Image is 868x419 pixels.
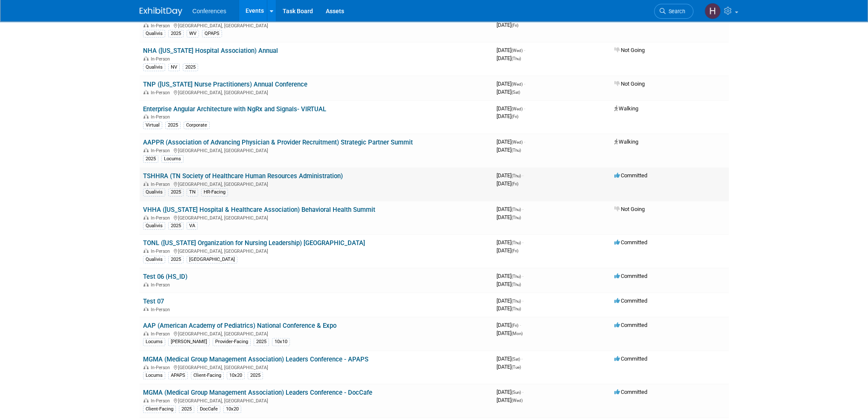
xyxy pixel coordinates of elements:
span: Walking [614,105,638,112]
div: Virtual [143,121,162,129]
div: 2025 [168,30,184,38]
span: (Fri) [511,323,518,328]
div: QPAPS [202,30,222,38]
div: Locums [143,372,165,379]
span: - [522,389,523,395]
span: In-Person [151,331,172,337]
span: [DATE] [497,139,525,145]
span: [DATE] [497,55,521,61]
span: (Mon) [511,331,523,336]
span: [DATE] [497,89,520,95]
div: Provider-Facing [213,338,251,346]
span: [DATE] [497,364,521,370]
span: (Thu) [511,282,521,287]
span: In-Person [151,114,172,120]
span: [DATE] [497,322,521,328]
div: APAPS [168,372,188,379]
span: (Sat) [511,357,520,361]
span: [DATE] [497,147,521,153]
span: (Thu) [511,173,521,178]
a: TNP ([US_STATE] Nurse Practitioners) Annual Conference [143,81,307,88]
span: In-Person [151,215,172,221]
span: Committed [614,389,647,395]
span: (Fri) [511,114,518,119]
span: - [522,239,523,246]
span: (Thu) [511,299,521,303]
span: Conferences [193,8,226,14]
span: (Thu) [511,56,521,61]
span: [DATE] [497,113,518,119]
div: WV [187,30,199,38]
img: In-Person Event [143,215,149,220]
div: [GEOGRAPHIC_DATA], [GEOGRAPHIC_DATA] [143,330,490,337]
a: VHHA ([US_STATE] Hospital & Healthcare Association) Behavioral Health Summit [143,206,375,214]
a: TONL ([US_STATE] Organization for Nursing Leadership) [GEOGRAPHIC_DATA] [143,239,365,247]
img: In-Person Event [143,114,149,118]
span: (Wed) [511,398,523,403]
div: 10x20 [227,372,245,379]
a: Enterprise Angular Architecture with NgRx and Signals- VIRTUAL [143,105,326,113]
span: - [522,206,523,212]
span: - [522,298,523,304]
div: 2025 [143,155,158,163]
span: - [521,355,523,362]
div: Client-Facing [191,372,224,379]
span: Not Going [614,47,645,53]
span: - [524,105,525,112]
div: Qualivis [143,30,165,38]
img: In-Person Event [143,56,149,61]
div: VA [187,222,198,230]
span: (Sat) [511,90,520,95]
div: [PERSON_NAME] [168,338,210,346]
div: 2025 [168,256,184,263]
span: (Wed) [511,107,523,111]
span: [DATE] [497,105,525,112]
a: MGMA (Medical Group Management Association) Leaders Conference - APAPS [143,355,368,363]
span: [DATE] [497,81,525,87]
div: Qualivis [143,256,165,263]
span: Not Going [614,206,645,212]
div: 2025 [183,64,198,71]
span: [DATE] [497,355,523,362]
div: [GEOGRAPHIC_DATA], [GEOGRAPHIC_DATA] [143,397,490,404]
span: - [522,172,523,179]
div: 2025 [248,372,263,379]
img: In-Person Event [143,148,149,152]
div: 2025 [168,188,184,196]
div: [GEOGRAPHIC_DATA], [GEOGRAPHIC_DATA] [143,214,490,221]
a: AAPPR (Association of Advancing Physician & Provider Recruitment) Strategic Partner Summit [143,139,413,146]
span: [DATE] [497,330,523,336]
span: Committed [614,298,647,304]
span: Committed [614,239,647,246]
span: In-Person [151,365,172,370]
div: HR-Facing [201,188,228,196]
div: [GEOGRAPHIC_DATA], [GEOGRAPHIC_DATA] [143,364,490,370]
span: Committed [614,355,647,362]
span: - [524,47,525,53]
a: MGMA (Medical Group Management Association) Leaders Conference - DocCafe [143,389,372,396]
span: In-Person [151,307,172,312]
a: AAP (American Academy of Pediatrics) National Conference & Expo [143,322,336,329]
span: [DATE] [497,397,523,403]
span: [DATE] [497,22,518,28]
span: In-Person [151,249,172,254]
div: Qualivis [143,64,165,71]
img: In-Person Event [143,331,149,335]
div: Qualivis [143,188,165,196]
div: 2025 [168,222,184,230]
img: In-Person Event [143,282,149,286]
span: (Thu) [511,215,521,220]
div: 2025 [179,405,194,413]
span: (Wed) [511,140,523,144]
span: Committed [614,273,647,279]
span: In-Person [151,182,172,187]
div: [GEOGRAPHIC_DATA], [GEOGRAPHIC_DATA] [143,180,490,187]
span: (Wed) [511,48,523,53]
div: [GEOGRAPHIC_DATA], [GEOGRAPHIC_DATA] [143,147,490,153]
div: 10x20 [223,405,241,413]
span: [DATE] [497,281,521,287]
span: In-Person [151,398,172,404]
div: Qualivis [143,222,165,230]
span: - [524,139,525,145]
a: NHA ([US_STATE] Hospital Association) Annual [143,47,278,55]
